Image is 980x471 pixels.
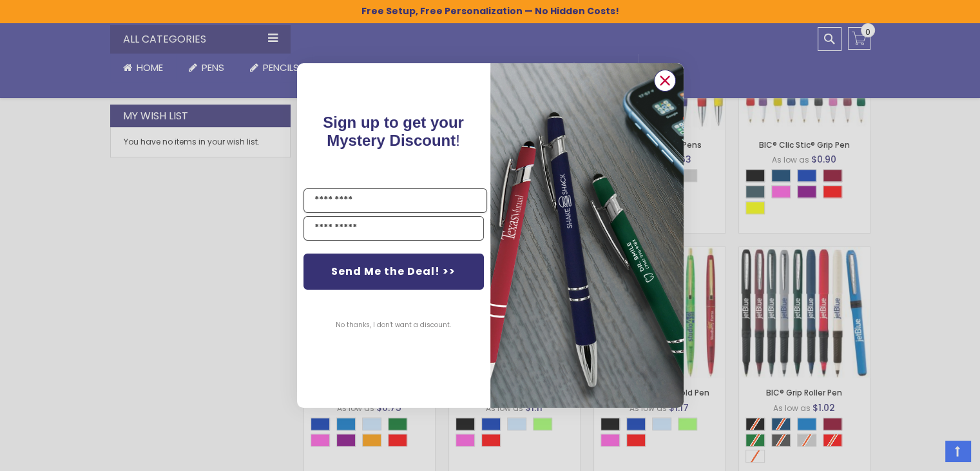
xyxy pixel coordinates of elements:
span: ! [323,114,464,149]
img: 081b18bf-2f98-4675-a917-09431eb06994.jpeg [490,63,684,407]
iframe: Google Customer Reviews [874,436,980,471]
button: Send Me the Deal! >> [303,254,484,290]
input: YOUR EMAIL [303,216,484,241]
button: Close dialog [654,70,676,92]
span: Sign up to get your Mystery Discount [323,114,464,149]
button: No thanks, I don't want a discount. [329,309,457,341]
